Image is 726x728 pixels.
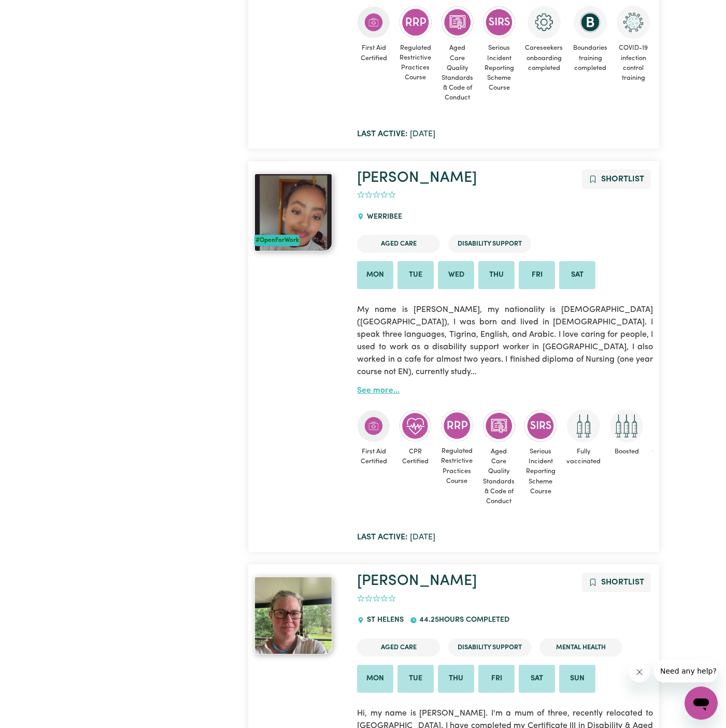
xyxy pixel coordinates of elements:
[357,39,390,67] span: First Aid Certified
[559,261,595,289] li: Available on Sat
[601,175,644,183] span: Shortlist
[524,409,557,442] img: CS Academy: Serious Incident Reporting Scheme course completed
[357,409,390,442] img: Care and support worker has completed First Aid Certification
[654,660,718,682] iframe: Message from company
[357,130,435,138] span: [DATE]
[478,261,515,289] li: Available on Thu
[482,6,516,39] img: CS Academy: Serious Incident Reporting Scheme course completed
[357,130,408,138] b: Last active:
[440,442,474,490] span: Regulated Restrictive Practices Course
[617,6,650,39] img: CS Academy: COVID-19 Infection Control Training course completed
[448,638,531,656] li: Disability Support
[629,662,650,682] iframe: Close message
[357,533,435,541] span: [DATE]
[357,387,400,395] a: See more...
[254,174,332,251] img: View Helen's profile
[567,409,600,442] img: Care and support worker has received 2 doses of COVID-19 vaccine
[399,6,432,38] img: CS Academy: Regulated Restrictive Practices course completed
[528,6,561,39] img: CS Academy: Careseekers Onboarding course completed
[574,6,607,39] img: CS Academy: Boundaries in care and support work course completed
[357,170,477,185] a: [PERSON_NAME]
[397,665,434,693] li: Available on Tue
[448,235,531,253] li: Disability Support
[524,39,564,77] span: Careseekers onboarding completed
[519,665,555,693] li: Available on Sat
[651,442,691,481] span: Careseekers onboarding completed
[357,442,390,470] span: First Aid Certified
[601,578,644,587] span: Shortlist
[582,573,651,592] button: Add to shortlist
[398,409,432,442] img: Care and support worker has completed CPR Certification
[398,39,432,87] span: Regulated Restrictive Practices Course
[565,442,602,470] span: Fully vaccinated
[440,409,474,442] img: CS Academy: Regulated Restrictive Practices course completed
[357,261,393,289] li: Available on Mon
[254,577,332,654] img: View Sasha's profile
[610,409,643,442] img: Care and support worker has received booster dose of COVID-19 vaccination
[559,665,595,693] li: Available on Sun
[441,6,474,39] img: CS Academy: Aged Care Quality Standards & Code of Conduct course completed
[357,297,653,384] p: My name is [PERSON_NAME], my nationality is [DEMOGRAPHIC_DATA] ([GEOGRAPHIC_DATA]), I was born an...
[254,577,345,654] a: Sasha
[438,665,474,693] li: Available on Thu
[357,203,408,231] div: WERRIBEE
[440,39,474,107] span: Aged Care Quality Standards & Code of Conduct
[357,189,396,201] div: add rating by typing an integer from 0 to 5 or pressing arrow keys
[254,174,345,251] a: Helen#OpenForWork
[519,261,555,289] li: Available on Fri
[482,39,516,97] span: Serious Incident Reporting Scheme Course
[357,638,440,656] li: Aged Care
[398,442,432,470] span: CPR Certified
[254,235,300,246] div: #OpenForWork
[524,442,557,501] span: Serious Incident Reporting Scheme Course
[582,169,651,189] button: Add to shortlist
[357,593,396,605] div: add rating by typing an integer from 0 to 5 or pressing arrow keys
[610,442,643,461] span: Boosted
[357,235,440,253] li: Aged Care
[685,687,718,720] iframe: Button to launch messaging window
[410,606,516,634] div: 44.25 hours completed
[357,606,409,634] div: ST HELENS
[438,261,474,289] li: Available on Wed
[617,39,650,87] span: COVID-19 infection control training
[572,39,608,77] span: Boundaries training completed
[357,574,477,589] a: [PERSON_NAME]
[539,638,622,656] li: Mental Health
[357,533,408,541] b: Last active:
[478,665,515,693] li: Available on Fri
[397,261,434,289] li: Available on Tue
[482,442,516,510] span: Aged Care Quality Standards & Code of Conduct
[482,409,516,442] img: CS Academy: Aged Care Quality Standards & Code of Conduct course completed
[357,6,390,39] img: Care and support worker has completed First Aid Certification
[357,665,393,693] li: Available on Mon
